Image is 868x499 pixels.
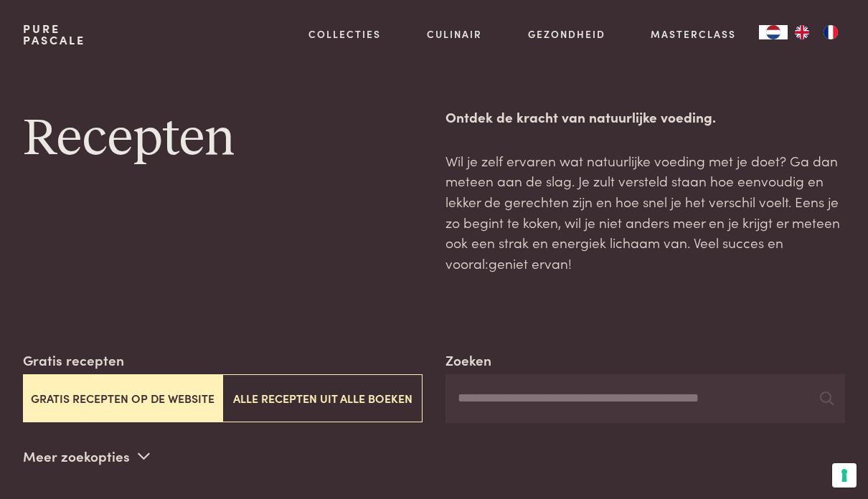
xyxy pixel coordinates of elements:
button: Gratis recepten op de website [23,374,223,422]
strong: Ontdek de kracht van natuurlijke voeding. [445,107,716,126]
p: Meer zoekopties [23,445,150,467]
button: Alle recepten uit alle boeken [222,374,423,422]
div: Language [759,25,788,39]
a: Masterclass [651,27,736,42]
h1: Recepten [23,107,423,171]
label: Gratis recepten [23,350,124,371]
a: Collecties [308,27,381,42]
a: EN [788,25,816,39]
a: Culinair [427,27,482,42]
p: Wil je zelf ervaren wat natuurlijke voeding met je doet? Ga dan meteen aan de slag. Je zult verst... [445,151,845,274]
label: Zoeken [445,350,491,371]
a: Gezondheid [528,27,605,42]
aside: Language selected: Nederlands [759,25,845,39]
a: FR [816,25,845,39]
a: NL [759,25,788,39]
button: Uw voorkeuren voor toestemming voor trackingtechnologieën [832,463,857,488]
ul: Language list [788,25,845,39]
a: PurePascale [23,23,85,46]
